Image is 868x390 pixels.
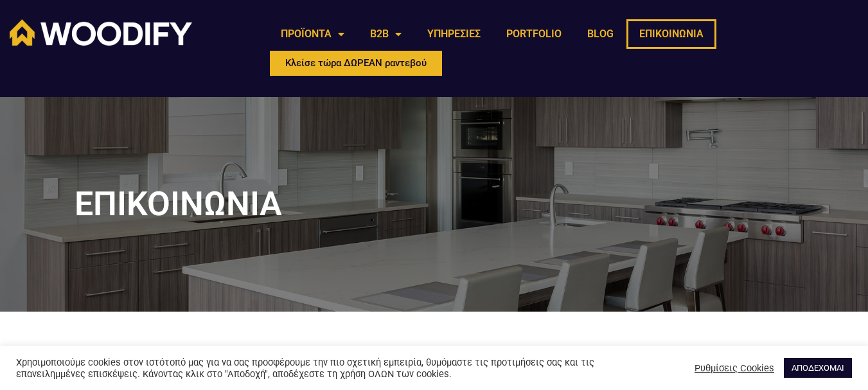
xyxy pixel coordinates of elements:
[268,49,444,78] a: Κλείσε τώρα ΔΩΡΕΑΝ ραντεβού
[357,19,414,49] a: B2B
[574,19,626,49] a: BLOG
[16,357,601,380] div: Χρησιμοποιούμε cookies στον ιστότοπό μας για να σας προσφέρουμε την πιο σχετική εμπειρία, θυμόμασ...
[414,19,493,49] a: ΥΠΗΡΕΣΙΕΣ
[75,188,794,221] h1: ΕΠΙΚΟΙΝΩΝΙΑ
[626,19,716,49] a: ΕΠΙΚΟΙΝΩΝΙΑ
[493,19,574,49] a: PORTFOLIO
[784,358,852,378] a: ΑΠΟΔΕΧΟΜΑΙ
[268,19,357,49] a: ΠΡΟΪΟΝΤΑ
[10,19,192,46] img: Woodify
[695,362,774,374] a: Ρυθμίσεις Cookies
[285,58,427,68] span: Κλείσε τώρα ΔΩΡΕΑΝ ραντεβού
[268,19,716,49] nav: Menu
